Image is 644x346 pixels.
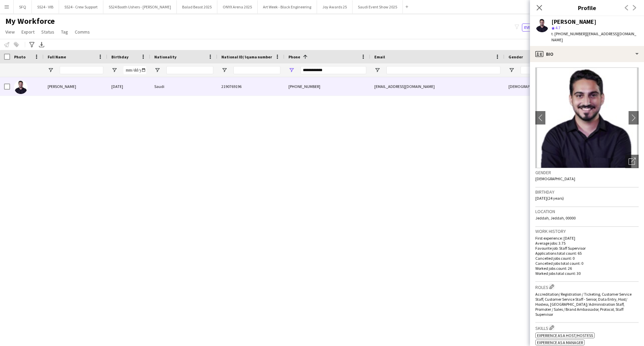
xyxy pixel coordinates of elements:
[535,324,639,331] h3: Skills
[60,66,103,74] input: Full Name Filter Input
[59,0,103,13] button: SS24 - Crew Support
[535,228,639,234] h3: Work history
[535,246,639,251] p: Favourite job: Staff Supervisor
[535,208,639,214] h3: Location
[154,54,176,59] span: Nationality
[111,54,128,59] span: Birthday
[48,54,66,59] span: Full Name
[625,155,639,168] div: Open photos pop-in
[5,16,55,26] span: My Workforce
[535,67,639,168] img: Crew avatar or photo
[32,0,59,13] button: SS24 - VIB
[39,28,57,36] a: Status
[551,19,596,25] div: [PERSON_NAME]
[5,29,15,35] span: View
[19,28,37,36] a: Export
[508,67,515,73] button: Open Filter Menu
[217,0,258,13] button: ONYX Arena 2025
[551,31,636,42] span: | [EMAIL_ADDRESS][DOMAIN_NAME]
[317,0,353,13] button: Joy Awards 25
[386,66,500,74] input: Email Filter Input
[535,271,639,276] p: Worked jobs total count: 30
[535,189,639,195] h3: Birthday
[58,28,71,36] a: Tag
[233,66,280,74] input: National ID/ Iqama number Filter Input
[48,67,54,73] button: Open Filter Menu
[75,29,90,35] span: Comms
[166,66,213,74] input: Nationality Filter Input
[535,261,639,266] p: Cancelled jobs total count: 0
[221,84,241,89] span: 2190769196
[535,292,632,317] span: Accreditation/ Registration / Ticketing, Customer Service Staff, Customer Service Staff - Senior,...
[72,28,93,36] a: Comms
[535,176,575,181] span: [DEMOGRAPHIC_DATA]
[535,266,639,271] p: Worked jobs count: 26
[111,67,117,73] button: Open Filter Menu
[374,67,380,73] button: Open Filter Menu
[21,29,35,35] span: Export
[535,241,639,246] p: Average jobs: 3.75
[535,256,639,261] p: Cancelled jobs count: 0
[103,0,177,13] button: SS24 Booth Ushers - [PERSON_NAME]
[288,67,294,73] button: Open Filter Menu
[535,283,639,290] h3: Roles
[288,54,300,59] span: Phone
[41,29,54,35] span: Status
[522,23,555,32] button: Everyone8,717
[3,28,17,36] a: View
[508,54,523,59] span: Gender
[258,0,317,13] button: Art Week - Black Engineering
[48,84,76,89] span: [PERSON_NAME]
[535,236,639,241] p: First experience: [DATE]
[123,66,146,74] input: Birthday Filter Input
[14,54,25,59] span: Photo
[530,46,644,62] div: Bio
[535,196,564,201] span: [DATE] (24 years)
[14,0,32,13] button: SFQ
[177,0,217,13] button: Balad Beast 2025
[370,77,504,96] div: [EMAIL_ADDRESS][DOMAIN_NAME]
[353,0,403,13] button: Saudi Event Show 2025
[504,77,538,96] div: [DEMOGRAPHIC_DATA]
[537,340,583,345] span: Experience as a Manager
[374,54,385,59] span: Email
[284,77,370,96] div: [PHONE_NUMBER]
[535,169,639,176] h3: Gender
[14,81,28,94] img: Yousef Albloshi
[38,41,46,49] app-action-btn: Export XLSX
[107,77,150,96] div: [DATE]
[551,31,586,36] span: t. [PHONE_NUMBER]
[535,251,639,256] p: Applications total count: 65
[221,54,272,59] span: National ID/ Iqama number
[154,67,160,73] button: Open Filter Menu
[150,77,217,96] div: Saudi
[221,67,227,73] button: Open Filter Menu
[537,333,593,338] span: Experience as a Host/Hostess
[555,25,560,30] span: 4.7
[535,215,576,220] span: Jeddah, Jeddah, 00000
[521,66,534,74] input: Gender Filter Input
[530,3,644,12] h3: Profile
[301,66,366,74] input: Phone Filter Input
[61,29,68,35] span: Tag
[28,41,36,49] app-action-btn: Advanced filters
